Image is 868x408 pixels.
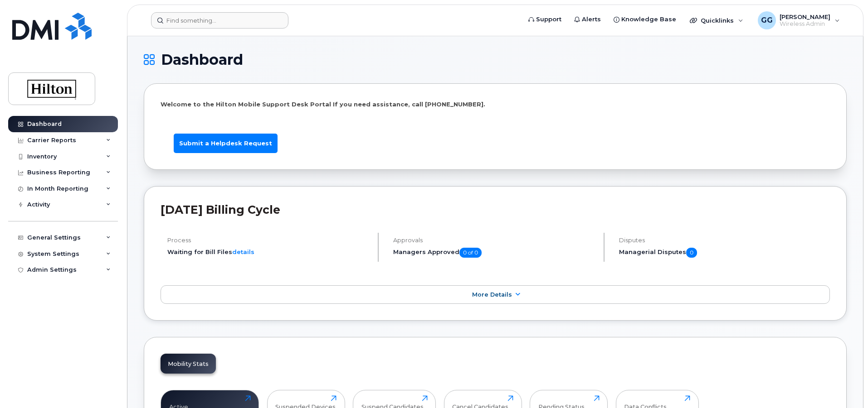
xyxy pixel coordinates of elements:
iframe: Messenger Launcher [829,369,861,401]
span: Dashboard [161,53,243,67]
h4: Approvals [393,237,596,244]
h5: Managerial Disputes [619,248,830,258]
li: Waiting for Bill Files [167,248,370,256]
span: 0 [686,248,697,258]
a: Submit a Helpdesk Request [174,134,278,153]
h4: Disputes [619,237,830,244]
h4: Process [167,237,370,244]
h2: [DATE] Billing Cycle [161,203,830,216]
h5: Managers Approved [393,248,596,258]
p: Welcome to the Hilton Mobile Support Desk Portal If you need assistance, call [PHONE_NUMBER]. [161,100,830,109]
span: 0 of 0 [459,248,482,258]
a: details [232,248,254,255]
span: More Details [472,291,512,298]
